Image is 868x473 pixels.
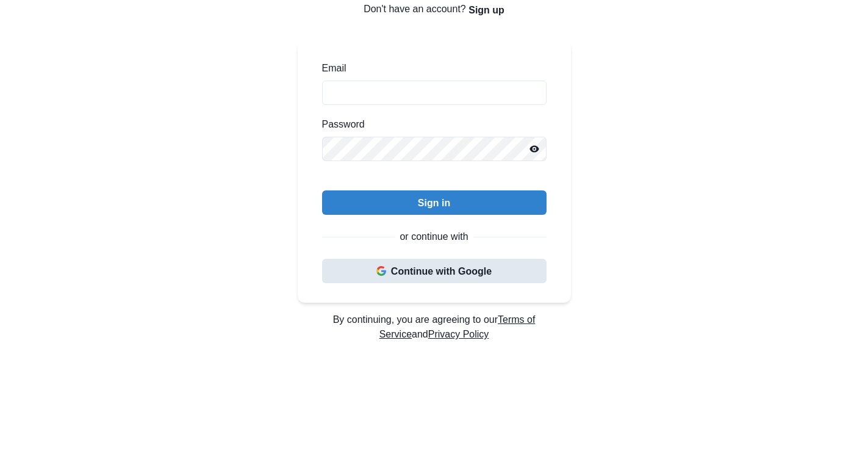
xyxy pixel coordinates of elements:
[322,190,547,215] button: Sign in
[400,229,468,244] p: or continue with
[322,259,547,283] button: Continue with Google
[522,137,547,161] button: Reveal password
[322,117,539,132] label: Password
[428,329,489,339] a: Privacy Policy
[322,61,539,76] label: Email
[298,312,571,342] p: By continuing, you are agreeing to our and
